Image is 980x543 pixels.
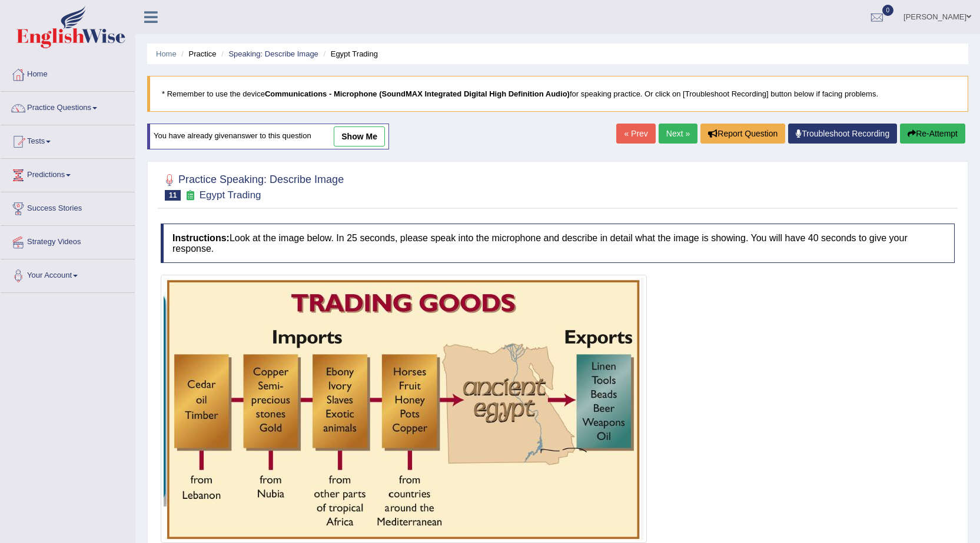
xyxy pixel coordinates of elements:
[228,49,318,58] a: Speaking: Describe Image
[178,48,216,59] li: Practice
[147,124,389,149] div: You have already given answer to this question
[1,159,135,188] a: Predictions
[161,224,955,263] h4: Look at the image below. In 25 seconds, please speak into the microphone and describe in detail w...
[700,124,785,144] button: Report Question
[1,58,135,88] a: Home
[265,89,570,98] b: Communications - Microphone (SoundMAX Integrated Digital High Definition Audio)
[156,49,177,58] a: Home
[1,192,135,222] a: Success Stories
[334,126,385,146] a: show me
[900,124,965,144] button: Re-Attempt
[659,124,697,144] a: Next »
[200,189,261,201] small: Egypt Trading
[320,48,377,59] li: Egypt Trading
[165,190,181,201] span: 11
[1,259,135,289] a: Your Account
[147,76,968,112] blockquote: * Remember to use the device for speaking practice. Or click on [Troubleshoot Recording] button b...
[788,124,897,144] a: Troubleshoot Recording
[161,171,344,201] h2: Practice Speaking: Describe Image
[1,92,135,121] a: Practice Questions
[1,125,135,155] a: Tests
[1,226,135,255] a: Strategy Videos
[184,190,196,201] small: Exam occurring question
[882,5,894,16] span: 0
[172,233,230,243] b: Instructions:
[616,124,655,144] a: « Prev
